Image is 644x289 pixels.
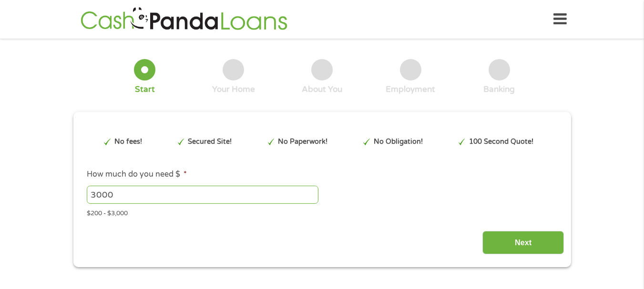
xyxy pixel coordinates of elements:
p: 100 Second Quote! [469,137,533,147]
p: No Paperwork! [278,137,327,147]
input: Next [482,231,564,254]
p: Secured Site! [188,137,232,147]
p: No Obligation! [374,137,423,147]
div: $200 - $3,000 [87,206,557,219]
div: Employment [386,84,435,95]
div: About You [302,84,342,95]
div: Your Home [212,84,255,95]
img: GetLoanNow Logo [78,6,290,33]
p: No fees! [114,137,142,147]
div: Start [135,84,155,95]
div: Banking [483,84,515,95]
label: How much do you need $ [87,169,187,179]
